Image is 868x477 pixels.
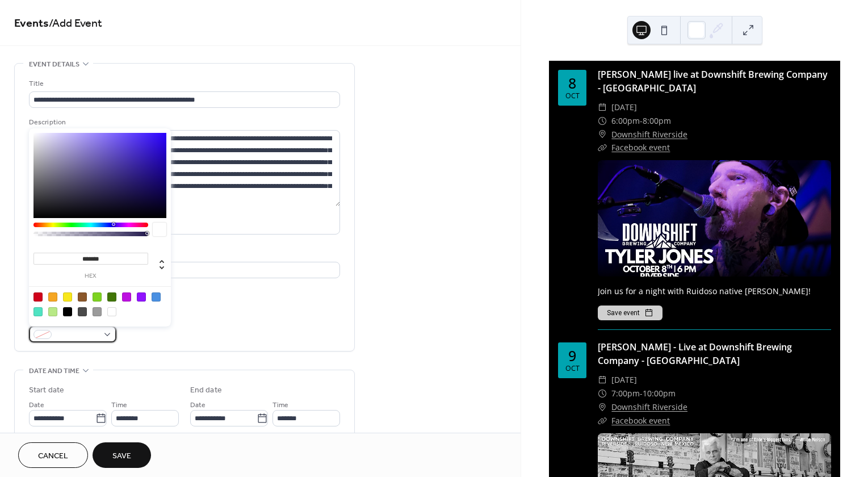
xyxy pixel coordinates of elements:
span: Event details [29,58,79,70]
div: End date [190,384,222,396]
span: Date and time [29,365,79,377]
a: Facebook event [611,142,670,153]
a: Downshift Riverside [611,128,687,141]
div: #4A4A4A [78,307,87,316]
div: #8B572A [78,292,87,302]
div: #9B9B9B [93,307,102,316]
span: Time [111,399,127,411]
div: Oct [565,365,580,373]
div: #417505 [107,292,116,302]
span: - [640,114,643,128]
div: Start date [29,384,64,396]
button: Save [93,442,151,468]
span: - [640,387,643,400]
span: / Add Event [49,12,102,35]
span: Save [112,450,131,462]
div: #FFFFFF [107,307,116,316]
div: 8 [568,76,576,90]
div: #F5A623 [48,292,57,302]
span: [DATE] [611,373,637,387]
div: Join us for a night with Ruidoso native [PERSON_NAME]! [598,285,831,297]
label: hex [33,273,148,279]
a: Downshift Riverside [611,400,687,414]
span: Cancel [38,450,68,462]
a: Events [14,12,49,35]
div: ​ [598,128,607,141]
span: 10:00pm [643,387,676,400]
span: 7:00pm [611,387,640,400]
div: #4A90E2 [152,292,161,302]
div: Description [29,116,338,128]
div: Oct [565,93,580,100]
a: Facebook event [611,415,670,426]
div: ​ [598,141,607,154]
span: [DATE] [611,101,637,114]
div: ​ [598,387,607,400]
div: #D0021B [33,292,43,302]
div: #BD10E0 [122,292,131,302]
div: #9013FE [137,292,146,302]
span: 6:00pm [611,114,640,128]
div: Title [29,78,338,90]
div: #000000 [63,307,72,316]
div: ​ [598,373,607,387]
div: ​ [598,101,607,114]
div: #50E3C2 [33,307,43,316]
div: ​ [598,400,607,414]
span: Date [190,399,206,411]
div: Location [29,248,338,260]
div: #B8E986 [48,307,57,316]
button: Cancel [18,442,88,468]
a: [PERSON_NAME] live at Downshift Brewing Company - [GEOGRAPHIC_DATA] [598,68,828,94]
span: Date [29,399,44,411]
a: [PERSON_NAME] - Live at Downshift Brewing Company - [GEOGRAPHIC_DATA] [598,341,792,367]
div: ​ [598,414,607,428]
div: ​ [598,114,607,128]
div: #7ED321 [93,292,102,302]
div: #F8E71C [63,292,72,302]
div: 9 [568,349,576,363]
span: 8:00pm [643,114,671,128]
button: Save event [598,306,662,320]
span: Time [272,399,288,411]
